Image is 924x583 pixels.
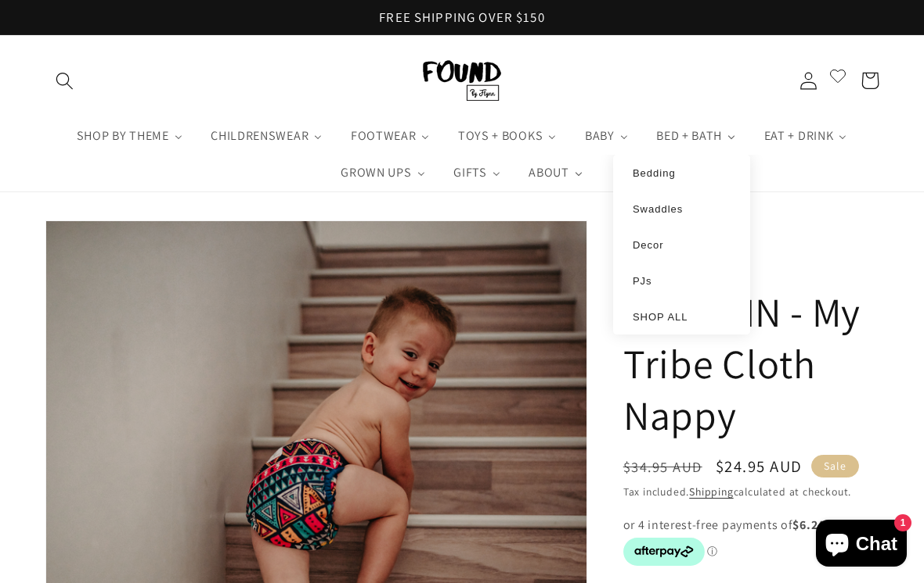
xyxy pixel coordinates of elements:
a: Decor [629,238,735,251]
a: GROWN UPS [327,155,440,192]
span: Decor [633,239,664,251]
a: BABY [571,117,642,155]
span: BED + BATH [653,128,724,144]
span: Bedding [633,167,676,179]
span: SHOP ALL [633,311,688,323]
a: GIFTS [439,155,514,192]
span: PJs [633,275,652,287]
a: Bedding [629,166,735,179]
a: PJs [629,274,735,287]
span: GIFTS [450,165,488,181]
a: EAT + DRINK [750,117,861,155]
div: Tax included. calculated at checkout. [623,483,879,500]
h1: BUBAKIN - My Tribe Cloth Nappy [623,287,879,441]
span: CHILDRENSWEAR [208,128,310,144]
span: FOOTWEAR [348,128,418,144]
a: SHOP BY THEME [63,117,197,155]
span: SHOP BY THEME [74,128,171,144]
a: FOOTWEAR [337,117,444,155]
li: Bedding [613,155,750,191]
li: Swaddles [613,191,750,227]
span: ABOUT [525,165,570,181]
a: TOYS + BOOKS [444,117,571,155]
a: CHILDRENSWEAR [197,117,337,155]
summary: Search [45,61,85,101]
li: Decor [613,227,750,263]
span: $24.95 AUD [716,456,803,477]
a: BED + BATH [642,117,750,155]
li: PJs [613,263,750,299]
li: SHOP ALL [613,299,750,334]
a: SHOP ALL [629,310,735,323]
span: Swaddles [633,203,683,215]
span: EAT + DRINK [761,128,836,144]
a: Open Wishlist [828,61,847,101]
a: ABOUT [514,155,597,192]
span: TOYS + BOOKS [455,128,544,144]
inbox-online-store-chat: Shopify online store chat [811,520,911,570]
img: FOUND By Flynn logo [423,60,501,101]
span: Sale [811,455,858,478]
a: Swaddles [629,202,735,215]
a: Shipping [689,485,733,499]
span: Open Wishlist [828,66,847,91]
span: BABY [582,128,616,144]
span: GROWN UPS [337,165,413,181]
s: $34.95 AUD [623,457,702,476]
